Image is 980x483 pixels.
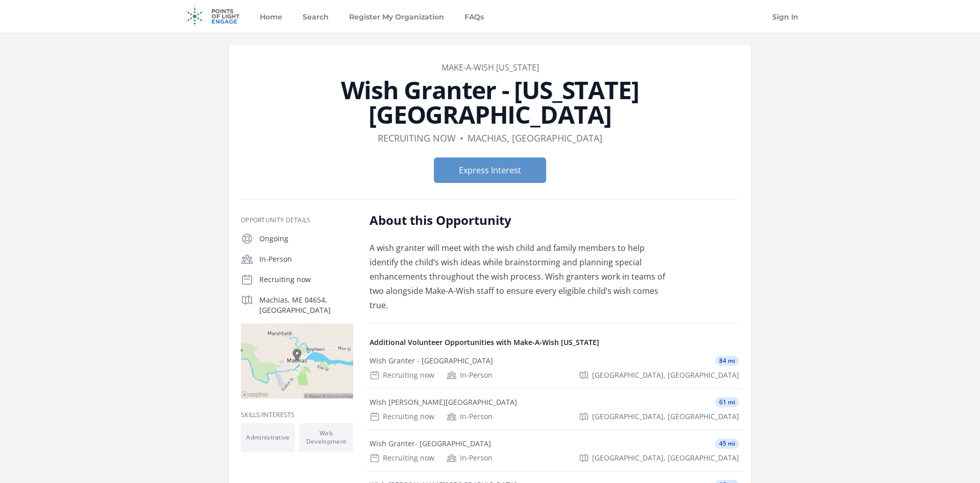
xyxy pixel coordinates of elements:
div: Wish [PERSON_NAME][GEOGRAPHIC_DATA] [370,397,517,407]
dd: Machias, [GEOGRAPHIC_DATA] [468,131,602,145]
div: In-Person [447,370,493,380]
span: 84 mi [715,356,739,366]
div: Recruiting now [370,370,434,380]
li: Administrative [241,423,295,452]
span: [GEOGRAPHIC_DATA], [GEOGRAPHIC_DATA] [592,370,739,380]
h4: Additional Volunteer Opportunities with Make-A-Wish [US_STATE] [370,337,739,348]
p: Recruiting now [259,274,353,285]
span: 61 mi [715,397,739,407]
button: Express Interest [434,157,546,183]
h3: Skills/Interests [241,411,353,419]
span: [GEOGRAPHIC_DATA], [GEOGRAPHIC_DATA] [592,453,739,463]
a: Wish Granter- [GEOGRAPHIC_DATA] 45 mi Recruiting now In-Person [GEOGRAPHIC_DATA], [GEOGRAPHIC_DATA] [365,430,743,471]
p: In-Person [259,254,353,264]
div: Wish Granter- [GEOGRAPHIC_DATA] [370,439,491,449]
div: Wish Granter - [GEOGRAPHIC_DATA] [370,356,493,366]
span: 45 mi [715,439,739,449]
dd: Recruiting now [378,131,456,145]
a: Make-A-Wish [US_STATE] [442,62,539,73]
h3: Opportunity Details [241,216,353,224]
div: In-Person [447,453,493,463]
p: A wish granter will meet with the wish child and family members to help identify the child’s wish... [370,241,668,312]
div: Recruiting now [370,411,434,422]
a: Wish [PERSON_NAME][GEOGRAPHIC_DATA] 61 mi Recruiting now In-Person [GEOGRAPHIC_DATA], [GEOGRAPHIC... [365,389,743,430]
div: • [460,131,463,145]
a: Wish Granter - [GEOGRAPHIC_DATA] 84 mi Recruiting now In-Person [GEOGRAPHIC_DATA], [GEOGRAPHIC_DATA] [365,348,743,388]
h1: Wish Granter - [US_STATE][GEOGRAPHIC_DATA] [241,78,739,127]
div: In-Person [447,411,493,422]
p: Ongoing [259,234,353,244]
li: Web Development [299,423,353,452]
div: Recruiting now [370,453,434,463]
img: Map [241,324,353,399]
span: [GEOGRAPHIC_DATA], [GEOGRAPHIC_DATA] [592,411,739,422]
h2: About this Opportunity [370,212,668,228]
p: Machias, ME 04654, [GEOGRAPHIC_DATA] [259,295,353,315]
